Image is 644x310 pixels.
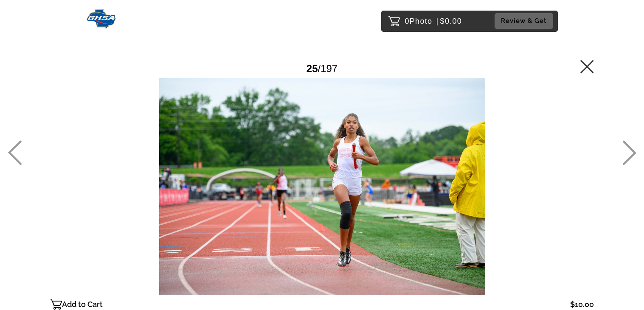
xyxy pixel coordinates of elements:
[307,63,318,74] span: 25
[405,14,462,28] p: 0 $0.00
[436,17,439,25] span: |
[321,63,337,74] span: 197
[87,9,117,28] img: Snapphound Logo
[307,59,337,78] div: /
[410,14,433,28] span: Photo
[495,13,556,29] a: Review & Get
[495,13,553,29] button: Review & Get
